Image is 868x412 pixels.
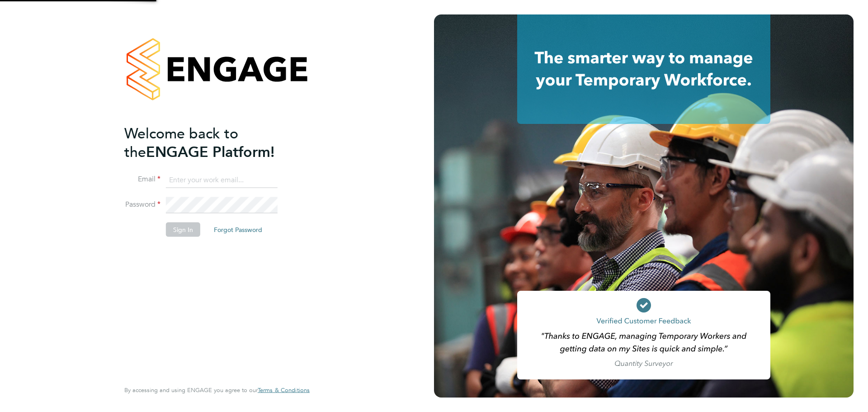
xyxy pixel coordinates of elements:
label: Email [124,175,160,184]
h2: ENGAGE Platform! [124,124,301,161]
span: Welcome back to the [124,124,238,161]
button: Forgot Password [207,223,269,237]
a: Terms & Conditions [258,387,310,394]
input: Enter your work email... [166,172,278,188]
label: Password [124,200,160,209]
span: By accessing and using ENGAGE you agree to our [124,386,310,394]
span: Terms & Conditions [258,386,310,394]
button: Sign In [166,223,200,237]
